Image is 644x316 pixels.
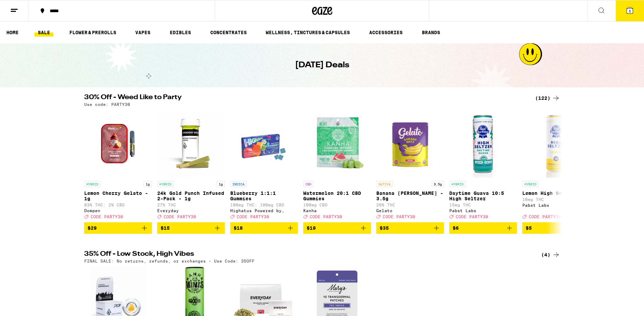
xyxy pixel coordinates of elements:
[376,181,392,187] p: SATIVA
[522,110,590,178] img: Pabst Labs - Lemon High Seltzer
[230,203,298,207] p: 100mg THC: 100mg CBD
[166,28,194,37] a: EDIBLES
[84,259,255,263] p: FINAL SALE: No returns, refunds, or exchanges - Use Code: 35OFF
[453,225,459,231] span: $6
[84,102,130,107] p: Use code: PARTY30
[230,190,298,201] p: Blueberry 1:1:1 Gummies
[230,181,246,187] p: INDICA
[157,190,225,201] p: 24k Gold Punch Infused 2-Pack - 1g
[161,225,170,231] span: $15
[449,203,517,207] p: 15mg THC
[88,225,97,231] span: $29
[157,208,225,213] div: Everyday
[303,222,371,234] button: Add to bag
[157,110,225,178] img: Everyday - 24k Gold Punch Infused 2-Pack - 1g
[157,203,225,207] p: 27% THC
[217,181,225,187] p: 1g
[522,181,539,187] p: HYBRID
[157,110,225,222] a: Open page for 24k Gold Punch Infused 2-Pack - 1g from Everyday
[303,203,371,207] p: 100mg CBD
[616,0,644,21] button: 5
[522,110,590,222] a: Open page for Lemon High Seltzer from Pabst Labs
[307,225,316,231] span: $19
[84,251,527,259] h2: 35% Off - Low Stock, High Vibes
[230,208,298,213] div: Highatus Powered by Cannabiotix
[522,197,590,202] p: 10mg THC
[234,225,243,231] span: $18
[230,222,298,234] button: Add to bag
[84,181,100,187] p: HYBRID
[449,190,517,201] p: Daytime Guava 10:5 High Seltzer
[157,181,173,187] p: HYBRID
[522,203,590,207] div: Pabst Labs
[84,110,152,222] a: Open page for Lemon Cherry Gelato - 1g from Dompen
[144,181,152,187] p: 1g
[132,28,154,37] a: VAPES
[376,110,444,178] img: Gelato - Banana Runtz - 3.5g
[230,110,298,222] a: Open page for Blueberry 1:1:1 Gummies from Highatus Powered by Cannabiotix
[376,208,444,213] div: Gelato
[303,190,371,201] p: Watermelon 20:1 CBD Gummies
[84,203,152,207] p: 83% THC: 2% CBD
[237,215,269,219] span: CODE PARTY30
[432,181,444,187] p: 3.5g
[522,222,590,234] button: Add to bag
[449,181,466,187] p: HYBRID
[449,208,517,213] div: Pabst Labs
[376,203,444,207] p: 26% THC
[529,215,561,219] span: CODE PARTY30
[3,28,22,37] a: HOME
[376,110,444,222] a: Open page for Banana Runtz - 3.5g from Gelato
[376,222,444,234] button: Add to bag
[164,215,196,219] span: CODE PARTY30
[629,9,631,13] span: 5
[262,28,353,37] a: WELLNESS, TINCTURES & CAPSULES
[84,94,527,102] h2: 30% Off - Weed Like to Party
[84,190,152,201] p: Lemon Cherry Gelato - 1g
[34,28,53,37] a: SALE
[449,222,517,234] button: Add to bag
[91,215,123,219] span: CODE PARTY30
[303,208,371,213] div: Kanha
[157,222,225,234] button: Add to bag
[380,225,389,231] span: $35
[84,110,152,178] img: Dompen - Lemon Cherry Gelato - 1g
[535,94,560,102] a: (122)
[419,28,444,37] a: BRANDS
[230,110,298,178] img: Highatus Powered by Cannabiotix - Blueberry 1:1:1 Gummies
[456,215,488,219] span: CODE PARTY30
[522,190,590,196] p: Lemon High Seltzer
[303,110,371,222] a: Open page for Watermelon 20:1 CBD Gummies from Kanha
[541,251,560,259] a: (4)
[383,215,415,219] span: CODE PARTY30
[449,110,517,222] a: Open page for Daytime Guava 10:5 High Seltzer from Pabst Labs
[303,181,313,187] p: CBD
[526,225,532,231] span: $5
[310,215,342,219] span: CODE PARTY30
[376,190,444,201] p: Banana [PERSON_NAME] - 3.5g
[366,28,406,37] a: ACCESSORIES
[84,222,152,234] button: Add to bag
[66,28,120,37] a: FLOWER & PREROLLS
[303,110,371,178] img: Kanha - Watermelon 20:1 CBD Gummies
[84,208,152,213] div: Dompen
[449,110,517,178] img: Pabst Labs - Daytime Guava 10:5 High Seltzer
[207,28,250,37] a: CONCENTRATES
[295,60,349,71] h1: [DATE] Deals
